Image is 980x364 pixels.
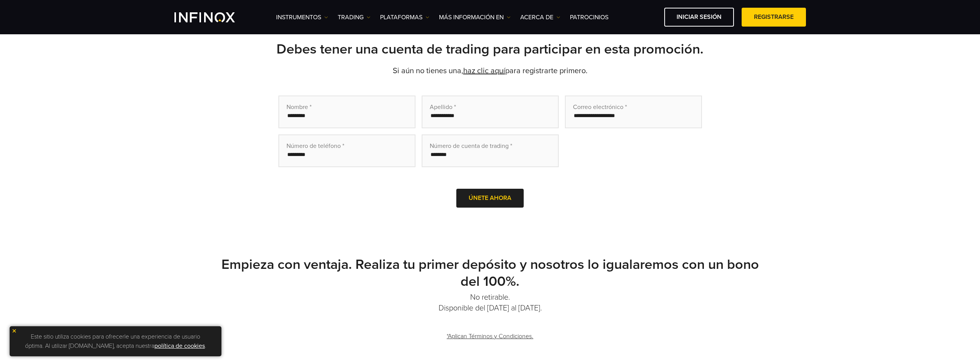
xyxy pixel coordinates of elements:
a: Más información en [439,13,511,22]
a: Instrumentos [276,13,328,22]
a: Registrarse [742,8,806,27]
p: No retirable. Disponible del [DATE] al [DATE]. [221,292,760,314]
a: INFINOX Logo [174,12,253,22]
a: haz clic aquí [463,66,505,75]
p: Si aún no tienes una, para registrarte primero. [221,65,760,76]
img: yellow close icon [12,328,17,334]
a: TRADING [338,13,370,22]
a: política de cookies [154,342,205,350]
span: Únete ahora [469,194,511,202]
a: ACERCA DE [520,13,560,22]
a: PLATAFORMAS [380,13,429,22]
p: Este sitio utiliza cookies para ofrecerle una experiencia de usuario óptima. Al utilizar [DOMAIN_... [13,330,218,352]
a: *Aplican Términos y Condiciones. [446,327,534,346]
a: Patrocinios [570,13,608,22]
a: Iniciar sesión [664,8,734,27]
strong: Debes tener una cuenta de trading para participar en esta promoción. [276,41,704,57]
button: Únete ahora [456,189,524,208]
strong: Empieza con ventaja. Realiza tu primer depósito y nosotros lo igualaremos con un bono del 100%. [221,256,759,290]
